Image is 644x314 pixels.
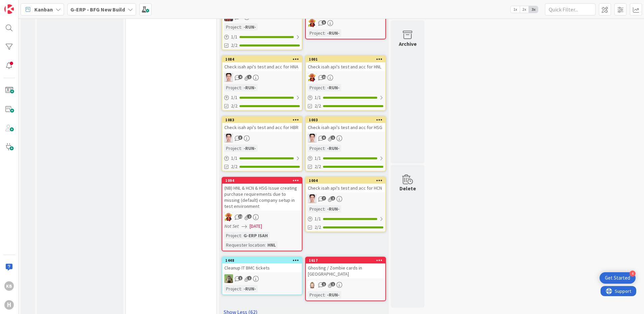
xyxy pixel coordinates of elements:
[322,75,326,79] span: 11
[4,300,14,310] div: H
[520,6,529,13] span: 2x
[399,184,416,192] div: Delete
[241,84,242,91] span: :
[241,285,242,292] span: :
[325,29,341,37] div: -RUN-
[511,6,520,13] span: 1x
[231,42,237,49] span: 2/2
[224,145,241,152] div: Project
[308,19,317,27] img: LC
[224,241,265,249] div: Requester location
[222,177,302,251] a: 1094(NB) HNL & HCN & HSG Issue creating purchase requirements due to missing (default) company se...
[306,257,385,278] div: 1617Ghosting / Zombie cards in [GEOGRAPHIC_DATA]
[242,84,258,91] div: -RUN-
[222,93,302,102] div: 1/1
[306,19,385,27] div: LC
[222,134,302,143] div: ll
[247,75,252,79] span: 1
[225,258,302,263] div: 1448
[224,23,241,31] div: Project
[222,56,302,111] a: 1084Check isah api's test and acc for HNAllProject:-RUN-1/12/2
[231,155,237,162] span: 1 / 1
[222,117,302,123] div: 1083
[308,134,317,143] img: ll
[222,117,302,132] div: 1083Check isah api's test and acc for HBR
[306,117,385,132] div: 1003Check isah api's test and acc for HSG
[306,93,385,102] div: 1/1
[305,56,386,111] a: 1001Check isah api's test and acc for HNLLCProject:-RUN-1/12/2
[222,62,302,71] div: Check isah api's test and acc for HNA
[315,102,321,109] span: 2/2
[222,123,302,132] div: Check isah api's test and acc for HBR
[222,257,302,272] div: 1448Cleanup IT BMC tickets
[315,155,321,162] span: 1 / 1
[306,62,385,71] div: Check isah api's test and acc for HNL
[306,178,385,192] div: 1004Check isah api's test and acc for HCN
[315,94,321,101] span: 1 / 1
[605,275,630,281] div: Get Started
[222,257,302,263] div: 1448
[305,257,386,301] a: 1617Ghosting / Zombie cards in [GEOGRAPHIC_DATA]RvProject:-RUN-
[222,178,302,184] div: 1094
[242,232,269,239] div: G-ERP ISAH
[224,134,233,143] img: ll
[324,145,325,152] span: :
[225,118,302,122] div: 1083
[224,223,239,229] i: Not Set
[247,276,252,280] span: 1
[306,117,385,123] div: 1003
[222,257,302,295] a: 1448Cleanup IT BMC ticketsTTProject:-RUN-
[309,178,385,183] div: 1004
[309,57,385,62] div: 1001
[331,135,335,140] span: 1
[241,232,242,239] span: :
[305,177,386,232] a: 1004Check isah api's test and acc for HCNllProject:-RUN-1/12/2
[322,20,326,25] span: 5
[231,94,237,101] span: 1 / 1
[306,154,385,162] div: 1/1
[308,280,317,289] img: Rv
[306,56,385,71] div: 1001Check isah api's test and acc for HNL
[322,135,326,140] span: 6
[70,6,125,13] b: G-ERP - BFG New Build
[308,145,324,152] div: Project
[222,263,302,272] div: Cleanup IT BMC tickets
[306,73,385,82] div: LC
[242,285,258,292] div: -RUN-
[322,196,326,200] span: 7
[225,57,302,62] div: 1084
[224,285,241,292] div: Project
[308,73,317,82] img: LC
[306,56,385,62] div: 1001
[325,145,341,152] div: -RUN-
[306,257,385,263] div: 1617
[324,84,325,91] span: :
[324,205,325,213] span: :
[238,214,243,219] span: 12
[4,281,14,291] div: KB
[306,184,385,192] div: Check isah api's test and acc for HCN
[324,291,325,299] span: :
[224,232,241,239] div: Project
[315,163,321,170] span: 2/2
[238,75,243,79] span: 4
[315,215,321,222] span: 1 / 1
[222,154,302,162] div: 1/1
[325,205,341,213] div: -RUN-
[529,6,538,13] span: 3x
[324,29,325,37] span: :
[242,145,258,152] div: -RUN-
[224,84,241,91] div: Project
[630,271,636,277] div: 4
[241,145,242,152] span: :
[224,73,233,82] img: ll
[238,135,243,140] span: 3
[308,205,324,213] div: Project
[231,33,237,40] span: 1 / 1
[222,56,302,71] div: 1084Check isah api's test and acc for HNA
[222,33,302,41] div: 1/1
[238,276,243,280] span: 1
[247,214,252,219] span: 2
[222,274,302,283] div: TT
[325,84,341,91] div: -RUN-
